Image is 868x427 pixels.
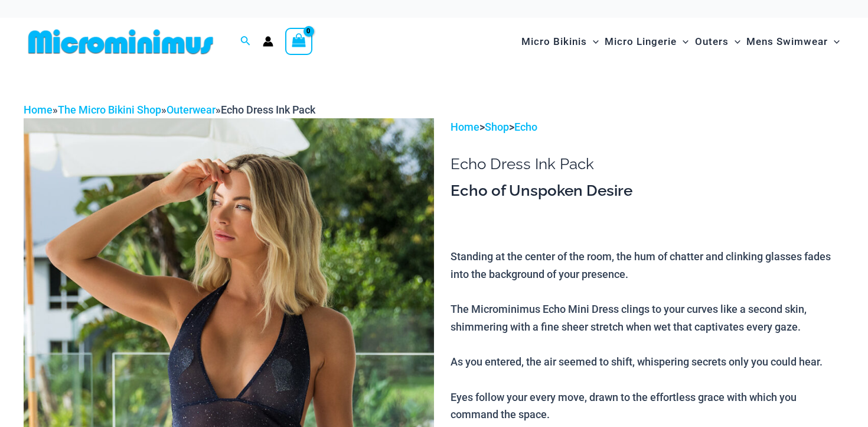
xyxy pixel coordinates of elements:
[221,103,315,116] span: Echo Dress Ink Pack
[451,121,479,133] a: Home
[485,121,509,133] a: Shop
[285,28,312,55] a: View Shopping Cart, empty
[24,103,53,116] a: Home
[692,24,743,60] a: OutersMenu ToggleMenu Toggle
[24,103,315,116] span: » » »
[517,22,844,62] nav: Site Navigation
[602,24,691,60] a: Micro LingerieMenu ToggleMenu Toggle
[451,155,844,173] h1: Echo Dress Ink Pack
[514,121,537,133] a: Echo
[451,118,844,136] p: > >
[587,27,599,57] span: Menu Toggle
[451,181,844,201] h3: Echo of Unspoken Desire
[746,27,828,57] span: Mens Swimwear
[605,27,677,57] span: Micro Lingerie
[24,28,218,55] img: MM SHOP LOGO FLAT
[521,27,587,57] span: Micro Bikinis
[58,103,161,116] a: The Micro Bikini Shop
[729,27,740,57] span: Menu Toggle
[263,36,273,47] a: Account icon link
[743,24,843,60] a: Mens SwimwearMenu ToggleMenu Toggle
[677,27,688,57] span: Menu Toggle
[240,34,251,49] a: Search icon link
[828,27,840,57] span: Menu Toggle
[518,24,602,60] a: Micro BikinisMenu ToggleMenu Toggle
[167,103,216,116] a: Outerwear
[695,27,729,57] span: Outers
